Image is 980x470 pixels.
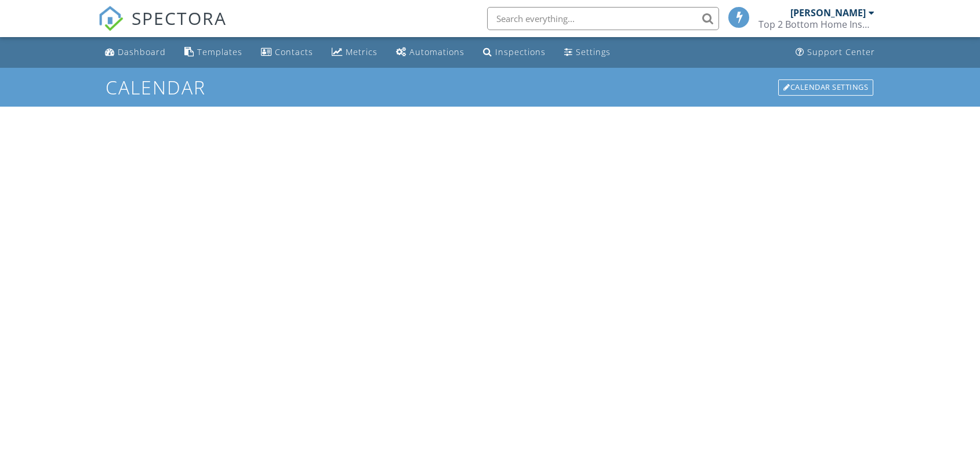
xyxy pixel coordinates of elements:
[807,46,875,57] div: Support Center
[100,42,170,63] a: Dashboard
[327,42,382,63] a: Metrics
[778,79,873,96] div: Calendar Settings
[791,42,880,63] a: Support Center
[790,7,866,19] div: [PERSON_NAME]
[132,6,227,30] span: SPECTORA
[409,46,464,57] div: Automations
[118,46,166,57] div: Dashboard
[98,6,124,31] img: The Best Home Inspection Software - Spectora
[758,19,874,30] div: Top 2 Bottom Home Inspections
[495,46,546,57] div: Inspections
[560,42,615,63] a: Settings
[487,7,719,30] input: Search everything...
[197,46,242,57] div: Templates
[391,42,469,63] a: Automations (Basic)
[478,42,550,63] a: Inspections
[275,46,313,57] div: Contacts
[576,46,611,57] div: Settings
[256,42,318,63] a: Contacts
[180,42,247,63] a: Templates
[98,16,227,40] a: SPECTORA
[106,77,874,97] h1: Calendar
[777,78,874,97] a: Calendar Settings
[346,46,378,57] div: Metrics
